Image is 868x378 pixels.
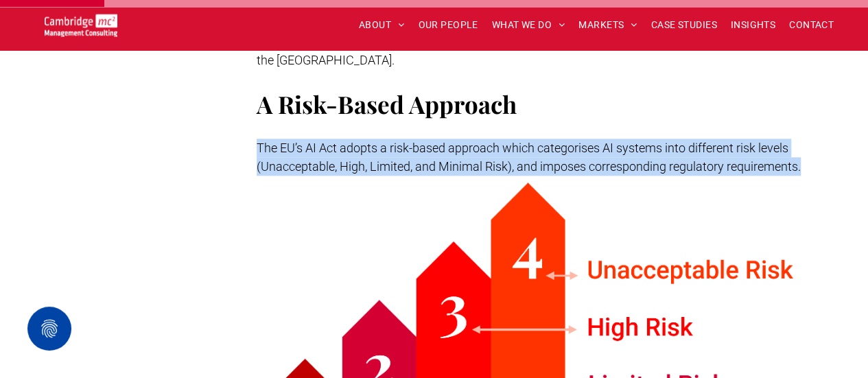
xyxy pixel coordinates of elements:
[45,16,117,30] a: Your Business Transformed | Cambridge Management Consulting
[411,14,484,36] a: OUR PEOPLE
[572,14,644,36] a: MARKETS
[782,14,841,36] a: CONTACT
[257,88,517,120] span: A Risk-Based Approach
[724,14,782,36] a: INSIGHTS
[257,141,801,174] span: The EU’s AI Act adopts a risk-based approach which categorises AI systems into different risk lev...
[644,14,724,36] a: CASE STUDIES
[352,14,412,36] a: ABOUT
[45,14,117,36] img: Go to Homepage
[485,14,572,36] a: WHAT WE DO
